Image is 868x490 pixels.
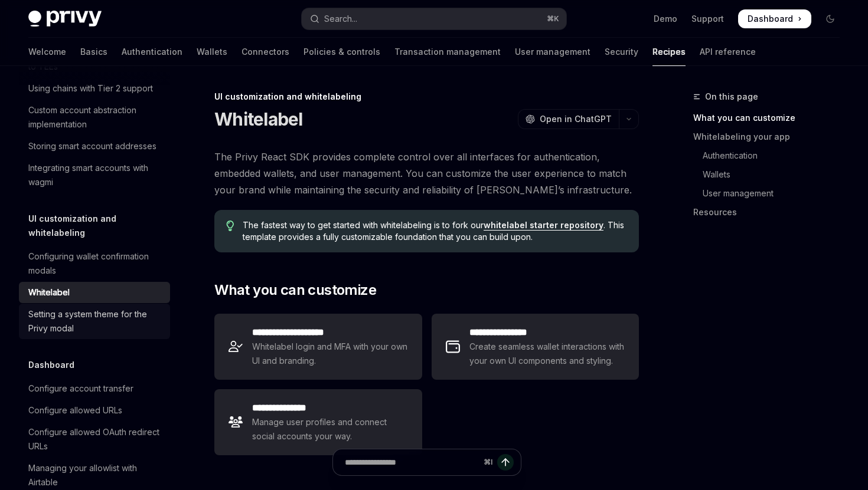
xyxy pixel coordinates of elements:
div: Integrating smart accounts with wagmi [28,161,163,189]
h1: Whitelabel [214,108,303,130]
div: Setting a system theme for the Privy modal [28,307,163,336]
a: Resources [693,203,849,222]
span: On this page [705,90,758,104]
span: Create seamless wallet interactions with your own UI components and styling. [469,340,625,368]
a: Configure account transfer [19,378,170,399]
svg: Tip [226,221,234,231]
h5: Dashboard [28,358,74,372]
a: Recipes [652,38,686,66]
a: Authentication [122,38,182,66]
a: Policies & controls [304,38,380,66]
a: Configuring wallet confirmation modals [19,246,170,281]
a: Connectors [242,38,289,66]
span: Whitelabel login and MFA with your own UI and branding. [252,340,407,368]
a: Using chains with Tier 2 support [19,78,170,99]
a: Configure allowed OAuth redirect URLs [19,422,170,457]
a: Storing smart account addresses [19,136,170,157]
a: Security [605,38,638,66]
span: The fastest way to get started with whitelabeling is to fork our . This template provides a fully... [243,219,627,243]
a: Whitelabeling your app [693,127,849,146]
a: Demo [654,13,677,25]
a: API reference [700,38,756,66]
div: Search... [324,12,357,26]
button: Open in ChatGPT [518,109,619,129]
div: Configuring wallet confirmation modals [28,249,163,278]
div: Whitelabel [28,285,70,300]
h5: UI customization and whitelabeling [28,212,170,240]
a: Wallets [693,165,849,184]
a: **** **** *****Manage user profiles and connect social accounts your way. [214,389,422,455]
div: Managing your allowlist with Airtable [28,461,163,489]
a: Basics [80,38,107,66]
button: Send message [497,454,514,471]
a: Dashboard [738,9,811,28]
a: User management [515,38,590,66]
div: Custom account abstraction implementation [28,103,163,131]
span: The Privy React SDK provides complete control over all interfaces for authentication, embedded wa... [214,149,639,198]
a: User management [693,184,849,203]
button: Open search [302,8,566,29]
span: Open in ChatGPT [540,113,612,125]
div: Using chains with Tier 2 support [28,81,153,96]
a: Custom account abstraction implementation [19,100,170,135]
div: Configure allowed URLs [28,403,122,417]
img: dark logo [28,11,102,27]
span: ⌘ K [547,14,559,24]
span: Dashboard [748,13,793,25]
a: Welcome [28,38,66,66]
input: Ask a question... [345,449,479,475]
a: Support [691,13,724,25]
div: Configure allowed OAuth redirect URLs [28,425,163,453]
a: **** **** **** *Create seamless wallet interactions with your own UI components and styling. [432,314,639,380]
a: Integrating smart accounts with wagmi [19,157,170,193]
a: Wallets [197,38,227,66]
a: Whitelabel [19,282,170,303]
div: Storing smart account addresses [28,139,156,153]
a: Authentication [693,146,849,165]
a: Configure allowed URLs [19,400,170,421]
div: Configure account transfer [28,382,133,396]
a: Transaction management [394,38,501,66]
div: UI customization and whitelabeling [214,91,639,103]
button: Toggle dark mode [821,9,840,28]
a: Setting a system theme for the Privy modal [19,304,170,339]
a: whitelabel starter repository [484,220,603,231]
a: What you can customize [693,108,849,127]
span: Manage user profiles and connect social accounts your way. [252,415,407,443]
span: What you can customize [214,281,376,300]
